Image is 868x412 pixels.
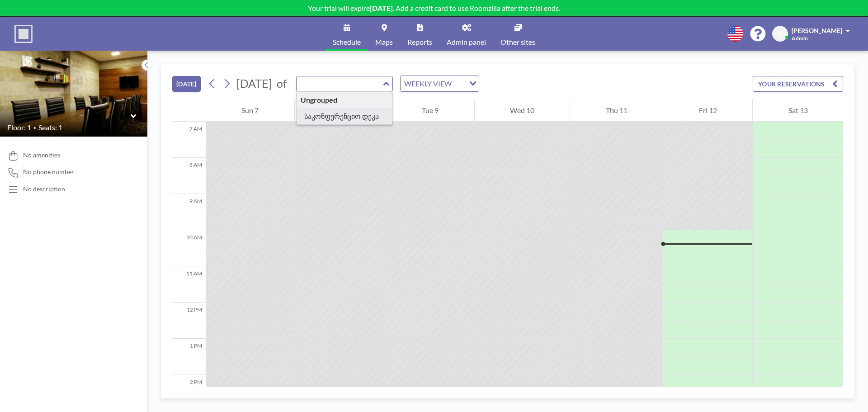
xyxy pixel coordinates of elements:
span: [PERSON_NAME] [792,27,842,34]
div: 11 AM [172,266,206,303]
div: Ungrouped [297,92,392,108]
div: 1 PM [172,339,206,375]
span: • [33,125,36,131]
a: Maps [368,17,400,51]
span: Admin [792,35,808,42]
div: 12 PM [172,303,206,339]
div: 10 AM [172,230,206,266]
span: No phone number [23,168,74,176]
span: Admin panel [447,38,486,46]
span: Seats: 1 [38,123,62,132]
div: საკონფერენციო დეკა [297,108,392,124]
span: WEEKLY VIEW [402,78,453,90]
div: 8 AM [172,158,206,194]
a: Reports [400,17,439,51]
img: organization-logo [14,25,33,43]
div: No description [23,185,65,193]
div: Mon 8 [295,99,386,122]
a: Other sites [493,17,542,51]
span: Schedule [333,38,361,46]
span: Floor: 1 [7,123,31,132]
button: YOUR RESERVATIONS [753,76,843,92]
div: 2 PM [172,375,206,411]
div: Fri 12 [663,99,752,122]
button: [DATE] [172,76,201,92]
div: Search for option [401,76,479,91]
div: Thu 11 [570,99,663,122]
b: [DATE] [370,4,393,12]
div: Sat 13 [753,99,843,122]
span: Reports [407,38,432,46]
div: Wed 10 [475,99,570,122]
input: Search for option [454,78,464,90]
span: of [277,76,287,90]
a: Schedule [325,17,368,51]
span: D [778,30,783,38]
div: Sun 7 [206,99,294,122]
span: Maps [375,38,393,46]
a: Admin panel [439,17,493,51]
div: Tue 9 [387,99,474,122]
div: 9 AM [172,194,206,230]
div: 7 AM [172,122,206,158]
span: No amenities [23,151,60,159]
span: [DATE] [236,76,272,90]
span: Other sites [500,38,535,46]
